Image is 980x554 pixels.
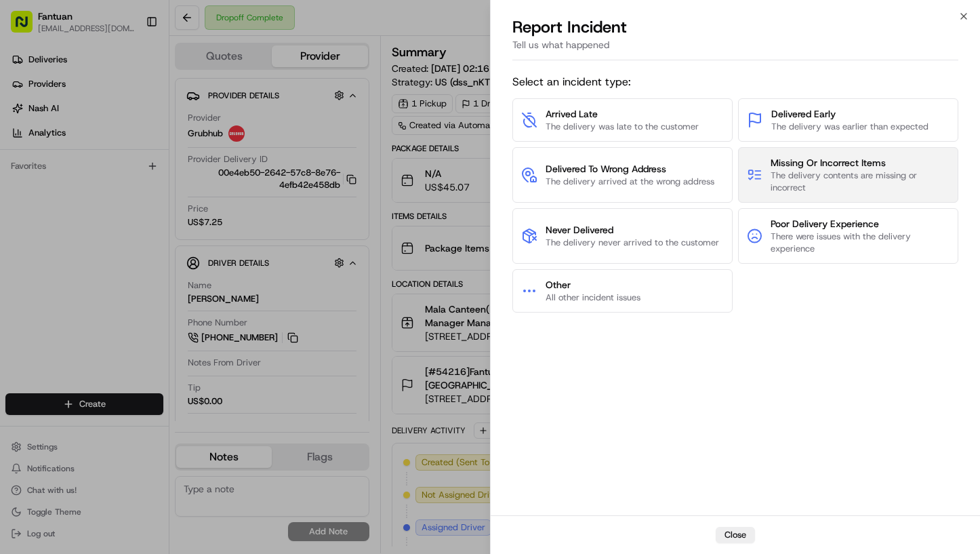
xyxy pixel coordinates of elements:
[771,231,950,255] span: There were issues with the delivery experience
[96,336,164,347] a: Powered byPylon
[546,292,640,304] span: All other incident issues
[546,176,714,188] span: The delivery arrived at the wrong address
[42,247,110,258] span: [PERSON_NAME]
[109,298,223,322] a: 💻API Documentation
[14,197,35,219] img: Liam S.
[771,217,950,231] span: Poor Delivery Experience
[546,121,699,133] span: The delivery was late to the customer
[14,234,35,256] img: Asif Zaman Khan
[546,223,719,237] span: Never Delivered
[14,54,247,76] p: Welcome 👋
[27,211,38,222] img: 1736555255976-a54dd68f-1ca7-489b-9aae-adbdc363a1c4
[546,162,714,176] span: Delivered To Wrong Address
[113,247,117,258] span: •
[512,208,733,264] button: Never DeliveredThe delivery never arrived to the customer
[771,121,928,133] span: The delivery was earlier than expected
[27,303,104,317] span: Knowledge Base
[120,247,152,258] span: 8月15日
[512,38,958,60] div: Tell us what happened
[546,278,640,292] span: Other
[14,14,41,41] img: Nash
[128,303,218,317] span: API Documentation
[738,147,958,203] button: Missing Or Incorrect ItemsThe delivery contents are missing or incorrect
[546,237,719,249] span: The delivery never arrived to the customer
[716,527,755,543] button: Close
[61,130,222,143] div: Start new chat
[738,98,958,142] button: Delivered EarlyThe delivery was earlier than expected
[210,174,247,190] button: See all
[14,176,91,187] div: Past conversations
[771,107,928,121] span: Delivered Early
[27,248,38,258] img: 1736555255976-a54dd68f-1ca7-489b-9aae-adbdc363a1c4
[28,130,53,154] img: 5e9a9d7314ff4150bce227a61376b483.jpg
[512,74,958,90] span: Select an incident type:
[120,210,152,221] span: 8月23日
[512,16,627,38] p: Report Incident
[115,304,125,315] div: 💻
[35,87,224,102] input: Clear
[113,210,117,221] span: •
[512,98,733,142] button: Arrived LateThe delivery was late to the customer
[14,130,38,154] img: 1736555255976-a54dd68f-1ca7-489b-9aae-adbdc363a1c4
[546,107,699,121] span: Arrived Late
[512,147,733,203] button: Delivered To Wrong AddressThe delivery arrived at the wrong address
[738,208,958,264] button: Poor Delivery ExperienceThere were issues with the delivery experience
[61,143,186,154] div: We're available if you need us!
[771,156,950,170] span: Missing Or Incorrect Items
[230,134,247,150] button: Start new chat
[135,336,164,347] span: Pylon
[771,170,950,194] span: The delivery contents are missing or incorrect
[14,304,24,315] div: 📗
[512,269,733,313] button: OtherAll other incident issues
[42,210,110,221] span: [PERSON_NAME]
[8,298,109,322] a: 📗Knowledge Base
